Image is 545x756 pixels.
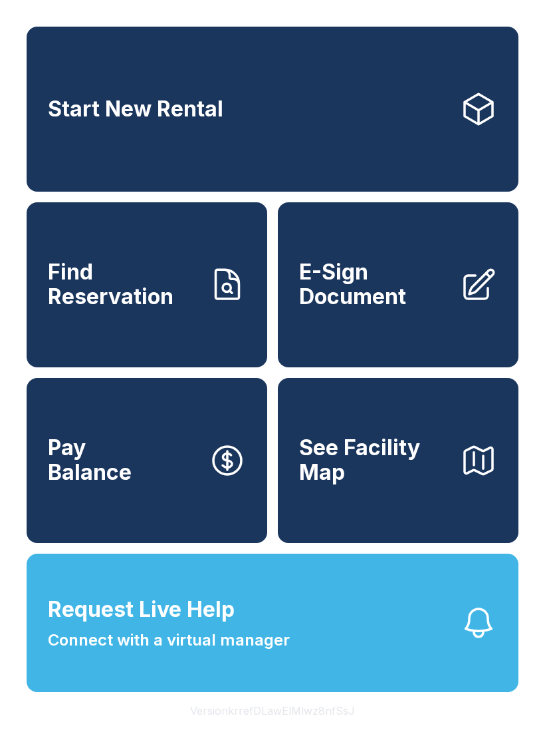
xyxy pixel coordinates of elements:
a: E-Sign Document [278,202,518,367]
button: VersionkrrefDLawElMlwz8nfSsJ [179,692,366,729]
span: Request Live Help [48,594,235,626]
span: See Facility Map [299,436,449,484]
button: Request Live HelpConnect with a virtual manager [27,554,518,692]
button: PayBalance [27,378,267,543]
a: Find Reservation [27,202,267,367]
span: Start New Rental [48,97,223,122]
a: Start New Rental [27,27,518,192]
span: Connect with a virtual manager [48,628,290,652]
span: Pay Balance [48,436,132,484]
span: E-Sign Document [299,260,449,309]
span: Find Reservation [48,260,198,309]
button: See Facility Map [278,378,518,543]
